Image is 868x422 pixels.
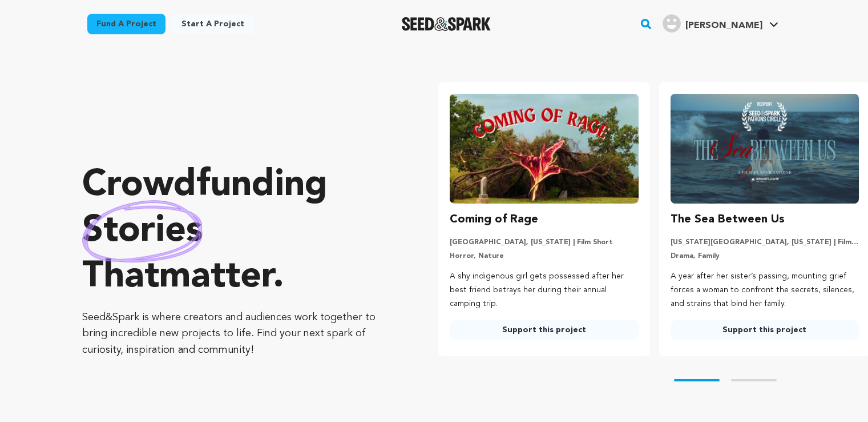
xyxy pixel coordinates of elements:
[172,14,253,34] a: Start a project
[450,270,638,310] p: A shy indigenous girl gets possessed after her best friend betrays her during their annual campin...
[671,252,859,261] p: Drama, Family
[450,210,538,229] h3: Coming of Rage
[671,320,859,340] a: Support this project
[660,12,781,36] span: Kazino E.'s Profile
[671,270,859,310] p: A year after her sister’s passing, mounting grief forces a woman to confront the secrets, silence...
[685,21,762,30] span: [PERSON_NAME]
[663,14,762,33] div: Kazino E.'s Profile
[450,94,638,204] img: Coming of Rage image
[82,163,393,300] p: Crowdfunding that .
[450,252,638,261] p: Horror, Nature
[87,14,165,34] a: Fund a project
[450,238,638,247] p: [GEOGRAPHIC_DATA], [US_STATE] | Film Short
[82,200,203,262] img: hand sketched image
[402,17,491,31] img: Seed&Spark Logo Dark Mode
[671,94,859,204] img: The Sea Between Us image
[671,238,859,247] p: [US_STATE][GEOGRAPHIC_DATA], [US_STATE] | Film Short
[82,309,393,359] p: Seed&Spark is where creators and audiences work together to bring incredible new projects to life...
[663,14,681,33] img: user.png
[660,12,781,33] a: Kazino E.'s Profile
[450,320,638,340] a: Support this project
[671,210,785,229] h3: The Sea Between Us
[159,259,273,296] span: matter
[402,17,491,31] a: Seed&Spark Homepage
